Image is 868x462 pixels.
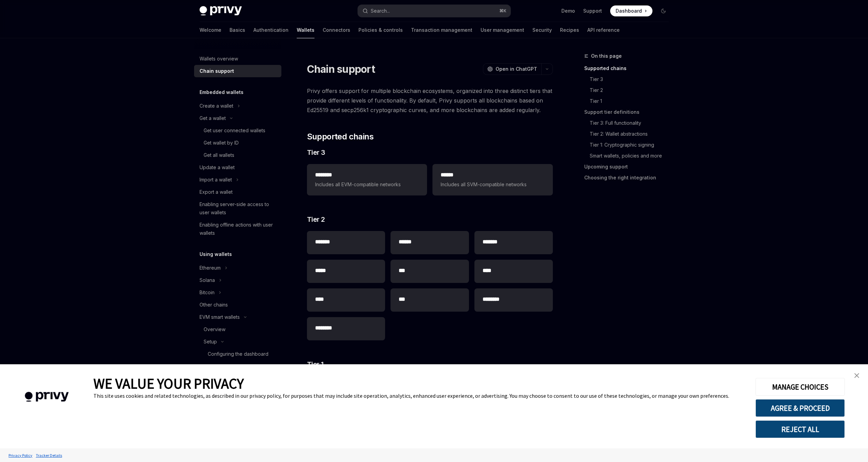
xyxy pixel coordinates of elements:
a: Support tier definitions [584,107,674,118]
a: Get all wallets [194,149,281,161]
div: Get user connected wallets [204,126,265,135]
a: Support [583,8,602,14]
button: Setup [194,336,281,348]
div: Search... [371,7,390,15]
button: Ethereum [194,262,281,274]
button: REJECT ALL [755,420,845,438]
button: Import a wallet [194,174,281,186]
a: Configuring the SDK [194,360,281,372]
span: Supported chains [307,131,373,142]
button: Solana [194,274,281,286]
span: ⌘ K [499,8,506,14]
h1: Chain support [307,63,375,75]
a: Tier 2: Wallet abstractions [584,128,674,139]
span: Dashboard [616,8,642,14]
a: Policies & controls [358,22,403,38]
a: Configuring the dashboard [194,348,281,360]
span: Includes all SVM-compatible networks [441,180,544,189]
img: company logo [10,382,83,412]
button: Bitcoin [194,286,281,299]
a: Choosing the right integration [584,172,674,183]
a: **** ***Includes all EVM-compatible networks [307,164,427,195]
div: Enabling offline actions with user wallets [200,221,277,237]
a: Tier 1: Cryptographic signing [584,139,674,150]
a: Tier 3 [584,74,674,85]
button: Toggle dark mode [658,5,669,16]
div: Enabling server-side access to user wallets [200,200,277,217]
a: Smart wallets, policies and more [584,150,674,161]
span: Includes all EVM-compatible networks [315,180,419,189]
span: Tier 1 [307,359,324,369]
button: Search...⌘K [358,5,511,17]
div: Get all wallets [204,151,234,159]
a: Tier 2 [584,85,674,96]
div: Setup [204,338,217,346]
a: Security [532,22,552,38]
a: Enabling server-side access to user wallets [194,198,281,219]
button: Open in ChatGPT [483,63,541,75]
a: Wallets overview [194,53,281,65]
a: Demo [561,8,575,14]
a: Enabling offline actions with user wallets [194,219,281,239]
a: Upcoming support [584,161,674,172]
a: **** *Includes all SVM-compatible networks [432,164,553,195]
a: Wallets [297,22,314,38]
a: close banner [850,369,864,382]
a: Get user connected wallets [194,124,281,137]
div: Configuring the dashboard [208,350,268,358]
span: Open in ChatGPT [496,66,537,72]
div: Overview [204,325,225,334]
a: Basics [230,22,245,38]
span: On this page [591,52,622,60]
a: User management [481,22,524,38]
button: EVM smart wallets [194,311,281,323]
h5: Embedded wallets [200,88,244,96]
div: Create a wallet [200,102,233,110]
div: Export a wallet [200,188,233,196]
div: Get wallet by ID [204,139,239,147]
span: Privy offers support for multiple blockchain ecosystems, organized into three distinct tiers that... [307,86,553,115]
a: Update a wallet [194,161,281,174]
a: Overview [194,323,281,336]
div: EVM smart wallets [200,313,240,321]
div: Get a wallet [200,114,226,122]
div: Update a wallet [200,163,235,172]
a: Supported chains [584,63,674,74]
div: Other chains [200,301,228,309]
span: Tier 3 [307,148,325,157]
div: Configuring the SDK [208,362,253,370]
a: Privacy Policy [7,449,34,461]
a: Tier 3: Full functionality [584,118,674,128]
img: close banner [854,373,859,378]
button: Get a wallet [194,112,281,124]
a: Tier 1 [584,96,674,107]
div: Import a wallet [200,176,232,184]
div: Ethereum [200,264,221,272]
a: Chain support [194,65,281,77]
a: Authentication [253,22,289,38]
a: Transaction management [411,22,472,38]
a: Tracker Details [34,449,64,461]
a: Export a wallet [194,186,281,198]
button: MANAGE CHOICES [755,378,845,396]
button: Create a wallet [194,100,281,112]
a: API reference [587,22,620,38]
a: Recipes [560,22,579,38]
span: Tier 2 [307,215,325,224]
img: dark logo [200,6,242,16]
a: Welcome [200,22,221,38]
a: Get wallet by ID [194,137,281,149]
button: AGREE & PROCEED [755,399,845,417]
h5: Using wallets [200,250,232,258]
div: This site uses cookies and related technologies, as described in our privacy policy, for purposes... [93,392,745,399]
span: WE VALUE YOUR PRIVACY [93,375,244,392]
a: Connectors [323,22,350,38]
div: Solana [200,276,215,284]
div: Wallets overview [200,55,238,63]
a: Other chains [194,299,281,311]
div: Chain support [200,67,234,75]
a: Dashboard [610,5,652,16]
div: Bitcoin [200,288,215,297]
